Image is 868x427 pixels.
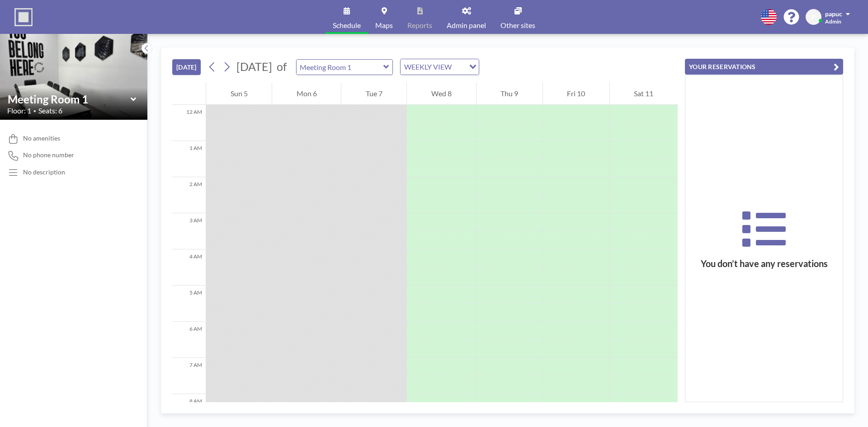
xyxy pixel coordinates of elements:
[685,59,843,75] button: YOUR RESERVATIONS
[236,60,272,73] span: [DATE]
[172,213,206,249] div: 3 AM
[401,59,479,75] div: Search for option
[7,106,31,115] span: Floor: 1
[407,82,476,105] div: Wed 8
[172,286,206,322] div: 5 AM
[297,60,383,75] input: Meeting Room 1
[402,61,453,73] span: WEEKLY VIEW
[172,322,206,358] div: 6 AM
[23,151,74,159] span: No phone number
[454,61,464,73] input: Search for option
[341,82,406,105] div: Tue 7
[447,22,486,29] span: Admin panel
[172,177,206,213] div: 2 AM
[333,22,361,29] span: Schedule
[33,108,36,114] span: •
[172,249,206,286] div: 4 AM
[375,22,393,29] span: Maps
[38,106,62,115] span: Seats: 6
[407,22,432,29] span: Reports
[172,141,206,177] div: 1 AM
[23,134,60,142] span: No amenities
[825,10,842,18] span: papuc
[476,82,542,105] div: Thu 9
[543,82,609,105] div: Fri 10
[811,13,816,21] span: P
[825,18,841,25] span: Admin
[500,22,535,29] span: Other sites
[14,8,33,26] img: organization-logo
[206,82,272,105] div: Sun 5
[610,82,678,105] div: Sat 11
[172,105,206,141] div: 12 AM
[277,60,287,74] span: of
[23,168,65,176] div: No description
[8,93,131,106] input: Meeting Room 1
[172,59,201,75] button: [DATE]
[685,258,843,269] h3: You don’t have any reservations
[272,82,341,105] div: Mon 6
[172,358,206,394] div: 7 AM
